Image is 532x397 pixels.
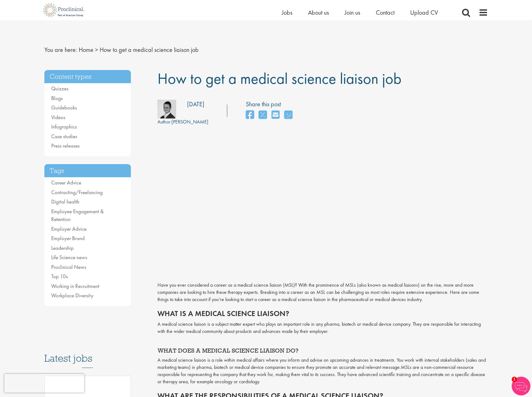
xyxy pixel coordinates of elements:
[51,104,77,111] a: Guidebooks
[376,8,395,17] a: Contact
[157,321,488,335] p: A medical science liaison is a subject matter expert who plays an important role in any pharma, b...
[51,244,74,251] a: Leadership
[100,46,199,54] span: How to get a medical science liaison job
[51,254,87,261] a: Life Science news
[157,364,485,385] span: MSLs are a non-commercial resource responsible for representing the company that they work for, m...
[271,108,280,122] a: share on email
[157,357,486,370] span: A medical science liaison is a role within medical affairs where you inform and advise on upcomin...
[95,46,98,54] span: >
[157,68,401,88] span: How to get a medical science liaison job
[51,292,93,299] a: Workplace Diversity
[51,208,104,223] a: Employee Engagement & Retention
[246,108,254,122] a: share on facebook
[410,8,438,17] a: Upload CV
[4,374,84,393] iframe: reCAPTCHA
[157,100,176,118] img: bdc0b4ec-42d7-4011-3777-08d5c2039240
[51,85,68,92] a: Quizzes
[308,8,329,17] a: About us
[44,164,131,178] h3: Tags
[512,377,517,382] span: 1
[51,123,77,130] a: Infographics
[157,142,407,279] iframe: How to become a medical science liaison
[79,46,93,54] a: breadcrumb link
[44,46,77,54] span: You are here:
[246,100,296,109] label: Share this post
[157,282,488,303] p: Have you ever considered a career as a medical science liaison (MSL)? With the prominence of MSLs...
[51,225,87,232] a: Employer Advice
[51,189,103,196] a: Contracting/Freelancing
[187,100,204,109] div: [DATE]
[51,133,77,140] a: Case studies
[157,309,488,318] h2: What is a medical science liaison?
[157,118,172,125] span: Author:
[51,198,79,205] a: Digital health
[51,114,65,121] a: Videos
[157,118,208,126] div: [PERSON_NAME]
[51,264,86,270] a: Proclinical News
[51,142,80,149] a: Press releases
[282,8,292,17] a: Jobs
[284,108,292,122] a: share on whats app
[157,347,298,354] span: WHAT DOES A MEDICAL SCIENCE LIAISON DO?
[512,377,530,395] img: Chatbot
[51,235,85,242] a: Employer Brand
[51,179,81,186] a: Career Advice
[44,337,131,368] h3: Latest jobs
[51,273,68,280] a: Top 10s
[51,283,99,289] a: Working in Recruitment
[345,8,360,17] a: Join us
[51,95,63,102] a: Blogs
[259,108,267,122] a: share on twitter
[44,70,131,83] h3: Content types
